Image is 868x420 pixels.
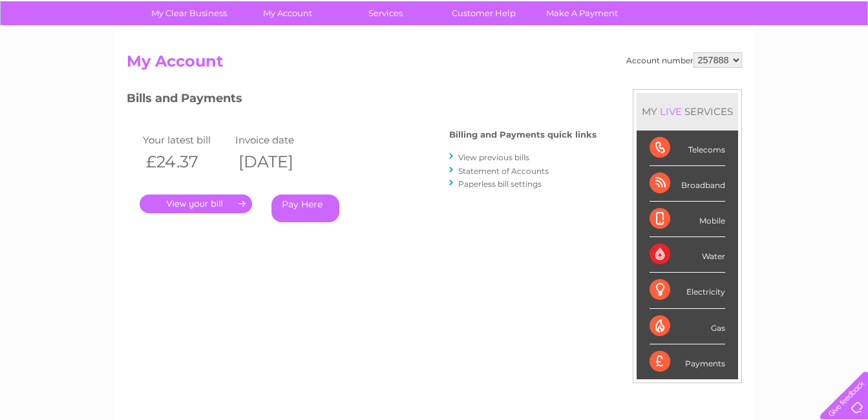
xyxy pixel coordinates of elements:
a: Pay Here [271,194,339,222]
a: Make A Payment [529,1,635,25]
th: £24.37 [140,149,233,175]
td: Invoice date [232,131,325,149]
h3: Bills and Payments [127,89,597,112]
div: Electricity [650,273,725,308]
a: Paperless bill settings [458,179,542,189]
a: Contact [782,55,814,65]
div: Clear Business is a trading name of Verastar Limited (registered in [GEOGRAPHIC_DATA] No. 3667643... [129,7,740,63]
div: LIVE [657,105,684,118]
div: Broadband [650,166,725,202]
a: Water [640,55,665,65]
a: Statement of Accounts [458,166,549,176]
div: Account number [626,52,742,68]
a: Services [332,1,439,25]
a: 0333 014 3131 [624,6,714,23]
a: My Clear Business [136,1,242,25]
h2: My Account [127,52,742,77]
div: Payments [650,344,725,379]
a: My Account [234,1,341,25]
td: Your latest bill [140,131,233,149]
div: MY SERVICES [637,93,738,130]
a: Telecoms [709,55,748,65]
a: Log out [825,55,856,65]
th: [DATE] [232,149,325,175]
div: Telecoms [650,131,725,166]
a: Customer Help [430,1,537,25]
a: . [140,194,252,213]
a: Energy [673,55,701,65]
div: Gas [650,309,725,344]
div: Water [650,237,725,273]
div: Mobile [650,202,725,237]
img: logo.png [30,34,96,73]
a: Blog [756,55,774,65]
a: View previous bills [458,152,529,162]
h4: Billing and Payments quick links [449,130,597,140]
